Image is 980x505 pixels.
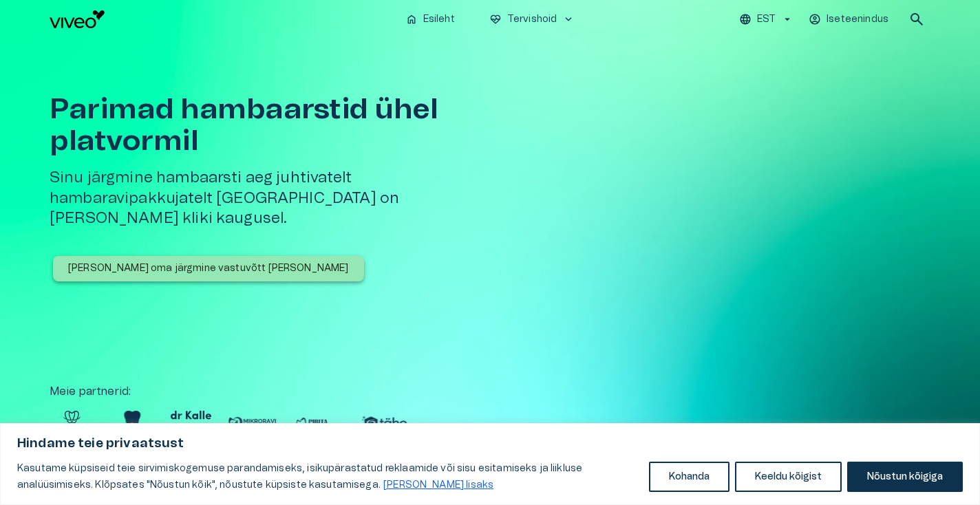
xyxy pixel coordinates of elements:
[507,12,557,27] p: Tervishoid
[50,168,496,228] h5: Sinu järgmine hambaarsti aeg juhtivatelt hambaravipakkujatelt [GEOGRAPHIC_DATA] on [PERSON_NAME] ...
[737,10,796,30] button: EST
[489,13,502,25] span: ecg_heart
[17,460,639,493] p: Kasutame küpsiseid teie sirvimiskogemuse parandamiseks, isikupärastatud reklaamide või sisu esita...
[111,411,154,437] img: Partner logo
[405,13,418,25] span: home
[903,6,930,33] button: open search modal
[294,411,343,437] img: Partner logo
[53,256,364,281] button: [PERSON_NAME] oma järgmine vastuvõtt [PERSON_NAME]
[50,10,105,28] img: Viveo logo
[68,261,349,276] p: [PERSON_NAME] oma järgmine vastuvõtt [PERSON_NAME]
[735,462,842,492] button: Keeldu kõigist
[50,411,94,437] img: Partner logo
[50,10,394,28] a: Navigate to homepage
[423,12,455,27] p: Esileht
[171,411,211,437] img: Partner logo
[649,462,729,492] button: Kohanda
[757,12,776,27] p: EST
[562,13,575,25] span: keyboard_arrow_down
[827,12,888,27] p: Iseteenindus
[360,411,409,437] img: Partner logo
[847,462,963,492] button: Nõustun kõigiga
[383,480,494,491] a: Loe lisaks
[908,11,925,28] span: search
[400,10,462,30] button: homeEsileht
[17,436,963,452] p: Hindame teie privaatsust
[50,94,496,157] h1: Parimad hambaarstid ühel platvormil
[484,10,581,30] button: ecg_heartTervishoidkeyboard_arrow_down
[50,383,930,400] p: Meie partnerid :
[807,10,892,30] button: Iseteenindus
[228,411,277,437] img: Partner logo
